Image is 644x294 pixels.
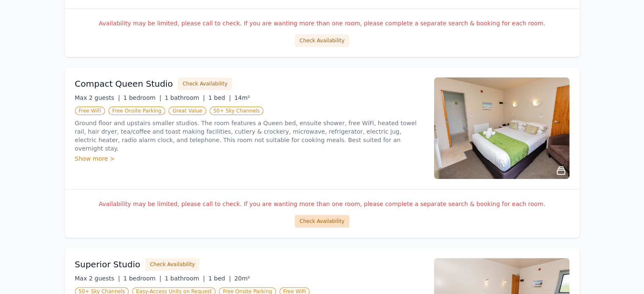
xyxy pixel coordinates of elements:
span: 20m² [234,275,250,282]
span: 1 bed | [208,94,231,101]
div: Show more > [75,154,424,163]
span: 1 bathroom | [165,275,205,282]
span: Max 2 guests | [75,94,120,101]
span: 50+ Sky Channels [210,107,264,115]
p: Availability may be limited, please call to check. If you are wanting more than one room, please ... [75,200,569,208]
h3: Compact Queen Studio [75,78,173,90]
button: Check Availability [145,258,199,271]
button: Check Availability [295,34,349,47]
span: 1 bedroom | [123,94,161,101]
span: Max 2 guests | [75,275,120,282]
span: 14m² [234,94,250,101]
span: Great Value [169,107,206,115]
span: 1 bathroom | [165,94,205,101]
button: Check Availability [178,77,232,90]
h3: Superior Studio [75,258,141,270]
span: Free WiFi [75,107,105,115]
span: 1 bedroom | [123,275,161,282]
button: Check Availability [295,215,349,228]
span: Free Onsite Parking [108,107,165,115]
p: Ground floor and upstairs smaller studios. The room features a Queen bed, ensuite shower, free Wi... [75,119,424,153]
span: 1 bed | [208,275,231,282]
p: Availability may be limited, please call to check. If you are wanting more than one room, please ... [75,19,569,27]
